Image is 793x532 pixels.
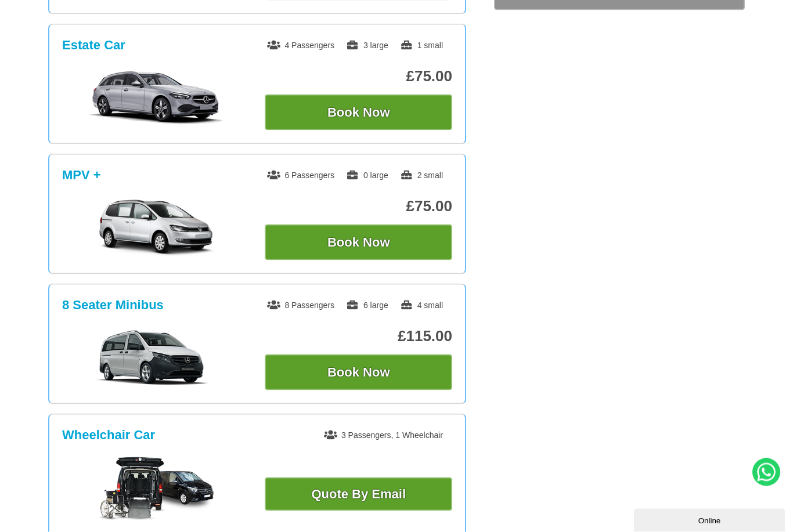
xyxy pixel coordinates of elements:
button: Book Now [265,225,452,260]
span: 0 large [346,171,388,180]
p: £115.00 [265,327,452,345]
span: 6 Passengers [267,171,334,180]
p: £75.00 [265,197,452,215]
img: 8 Seater Minibus [69,329,243,387]
button: Book Now [265,354,452,390]
span: 8 Passengers [267,301,334,310]
h3: 8 Seater Minibus [62,298,164,313]
span: 6 large [346,301,388,310]
h3: Wheelchair Car [62,428,155,443]
img: Wheelchair Car [98,457,214,521]
p: £75.00 [265,67,452,85]
span: 4 Passengers [267,41,334,50]
span: 1 small [400,41,443,50]
a: Quote By Email [265,477,452,511]
h3: Estate Car [62,38,125,53]
span: 2 small [400,171,443,180]
span: 4 small [400,301,443,310]
span: 3 large [346,41,388,50]
button: Book Now [265,95,452,131]
img: MPV + [69,199,243,257]
span: 3 Passengers, 1 Wheelchair [324,430,443,440]
img: Estate Car [69,69,243,127]
h3: MPV + [62,168,101,183]
iframe: chat widget [634,506,787,532]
